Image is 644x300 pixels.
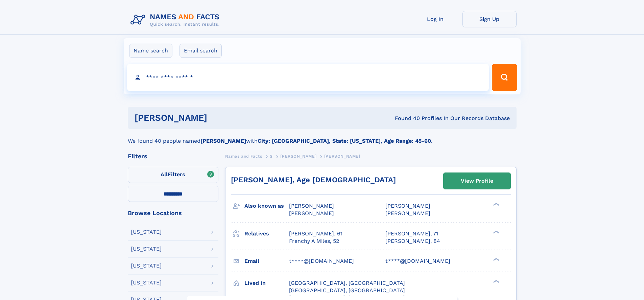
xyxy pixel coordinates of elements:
[244,200,289,212] h3: Also known as
[244,228,289,239] h3: Relatives
[200,138,246,144] b: [PERSON_NAME]
[258,138,431,144] b: City: [GEOGRAPHIC_DATA], State: [US_STATE], Age Range: 45-60
[289,230,342,237] a: [PERSON_NAME], 61
[128,167,218,183] label: Filters
[301,115,510,122] div: Found 40 Profiles In Our Records Database
[289,237,339,245] a: Frenchy A Miles, 52
[270,152,273,160] a: S
[128,129,517,145] div: We found 40 people named with .
[385,230,438,237] a: [PERSON_NAME], 71
[492,202,500,207] div: ❯
[270,154,273,159] span: S
[444,173,510,189] a: View Profile
[128,11,225,29] img: Logo Names and Facts
[131,280,162,285] div: [US_STATE]
[280,154,316,159] span: [PERSON_NAME]
[461,173,493,189] div: View Profile
[244,277,289,289] h3: Lived in
[244,255,289,267] h3: Email
[128,210,218,216] div: Browse Locations
[127,64,489,91] input: search input
[385,210,430,216] span: [PERSON_NAME]
[129,44,172,58] label: Name search
[135,114,301,122] h1: [PERSON_NAME]
[492,64,517,91] button: Search Button
[385,203,430,209] span: [PERSON_NAME]
[385,237,440,245] a: [PERSON_NAME], 84
[131,246,162,252] div: [US_STATE]
[492,257,500,261] div: ❯
[225,152,262,160] a: Names and Facts
[131,263,162,269] div: [US_STATE]
[289,287,405,294] span: [GEOGRAPHIC_DATA], [GEOGRAPHIC_DATA]
[180,44,222,58] label: Email search
[131,229,162,235] div: [US_STATE]
[289,210,334,216] span: [PERSON_NAME]
[161,171,168,178] span: All
[231,176,396,184] a: [PERSON_NAME], Age [DEMOGRAPHIC_DATA]
[492,279,500,283] div: ❯
[289,203,334,209] span: [PERSON_NAME]
[289,280,405,286] span: [GEOGRAPHIC_DATA], [GEOGRAPHIC_DATA]
[492,230,500,234] div: ❯
[128,153,218,159] div: Filters
[462,11,517,27] a: Sign Up
[408,11,462,27] a: Log In
[324,154,360,159] span: [PERSON_NAME]
[280,152,316,160] a: [PERSON_NAME]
